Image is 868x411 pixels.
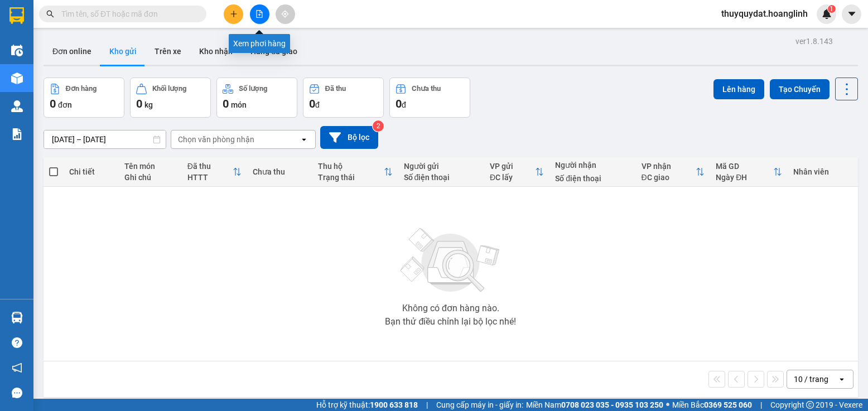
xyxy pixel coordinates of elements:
sup: 1 [828,5,836,13]
span: 0 [50,97,56,110]
span: notification [12,362,22,373]
th: Toggle SortBy [312,157,398,187]
span: Miền Nam [526,399,663,411]
span: aim [281,10,289,18]
th: Toggle SortBy [636,157,711,187]
div: Mã GD [716,162,773,171]
strong: 1900 633 818 [370,400,418,409]
span: question-circle [12,337,22,348]
div: Số điện thoại [404,173,479,182]
th: Toggle SortBy [182,157,247,187]
div: Số lượng [239,85,267,93]
div: ver 1.8.143 [795,35,833,47]
span: | [426,399,428,411]
th: Toggle SortBy [484,157,549,187]
button: caret-down [842,4,861,24]
button: Lên hàng [713,79,764,99]
button: Số lượng0món [216,78,297,118]
div: Chưa thu [412,85,441,93]
span: plus [230,10,238,18]
div: Người nhận [555,161,630,170]
img: warehouse-icon [11,100,23,112]
div: Bạn thử điều chỉnh lại bộ lọc nhé! [385,317,516,326]
div: Ghi chú [124,173,176,182]
div: Thu hộ [318,162,383,171]
span: search [46,10,54,18]
div: 10 / trang [794,374,828,385]
button: Chưa thu0đ [389,78,470,118]
span: 0 [223,97,229,110]
span: Cung cấp máy in - giấy in: [436,399,523,411]
div: ĐC giao [642,173,696,182]
div: Tên món [124,162,176,171]
strong: 0369 525 060 [704,400,752,409]
img: svg+xml;base64,PHN2ZyBjbGFzcz0ibGlzdC1wbHVnX19zdmciIHhtbG5zPSJodHRwOi8vd3d3LnczLm9yZy8yMDAwL3N2Zy... [395,221,507,299]
button: Trên xe [146,38,190,65]
button: Đơn online [44,38,100,65]
div: Trạng thái [318,173,383,182]
div: Người gửi [404,162,479,171]
img: warehouse-icon [11,72,23,84]
button: Khối lượng0kg [130,78,211,118]
img: warehouse-icon [11,312,23,323]
span: đ [315,100,320,109]
span: 0 [309,97,315,110]
div: HTTT [187,173,233,182]
button: Hàng đã giao [242,38,306,65]
div: VP nhận [642,162,696,171]
button: plus [224,4,243,24]
span: 0 [136,97,142,110]
div: Đơn hàng [66,85,97,93]
div: Đã thu [325,85,346,93]
sup: 2 [373,120,384,132]
button: Bộ lọc [320,126,378,149]
input: Tìm tên, số ĐT hoặc mã đơn [61,8,193,20]
span: kg [144,100,153,109]
span: caret-down [847,9,857,19]
div: Không có đơn hàng nào. [402,304,499,313]
img: warehouse-icon [11,45,23,56]
svg: open [300,135,308,144]
span: copyright [806,401,814,409]
svg: open [837,375,846,384]
span: message [12,388,22,398]
img: logo-vxr [9,7,24,24]
span: Hỗ trợ kỹ thuật: [316,399,418,411]
div: ĐC lấy [490,173,535,182]
button: aim [276,4,295,24]
button: Tạo Chuyến [770,79,830,99]
span: file-add [255,10,263,18]
div: VP gửi [490,162,535,171]
img: solution-icon [11,128,23,140]
span: đơn [58,100,72,109]
img: icon-new-feature [822,9,832,19]
span: ⚪️ [666,403,669,407]
div: Chọn văn phòng nhận [178,134,254,145]
div: Ngày ĐH [716,173,773,182]
button: Đã thu0đ [303,78,384,118]
span: đ [402,100,406,109]
span: thuyquydat.hoanglinh [712,7,817,21]
button: Đơn hàng0đơn [44,78,124,118]
button: file-add [250,4,269,24]
span: Miền Bắc [672,399,752,411]
span: 0 [396,97,402,110]
input: Select a date range. [44,130,166,148]
strong: 0708 023 035 - 0935 103 250 [561,400,663,409]
div: Nhân viên [793,167,852,176]
button: Kho nhận [190,38,242,65]
th: Toggle SortBy [710,157,787,187]
div: Chi tiết [69,167,113,176]
button: Kho gửi [100,38,146,65]
div: Đã thu [187,162,233,171]
div: Khối lượng [152,85,186,93]
span: 1 [830,5,833,13]
div: Số điện thoại [555,174,630,183]
div: Chưa thu [253,167,307,176]
span: | [760,399,762,411]
span: món [231,100,247,109]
